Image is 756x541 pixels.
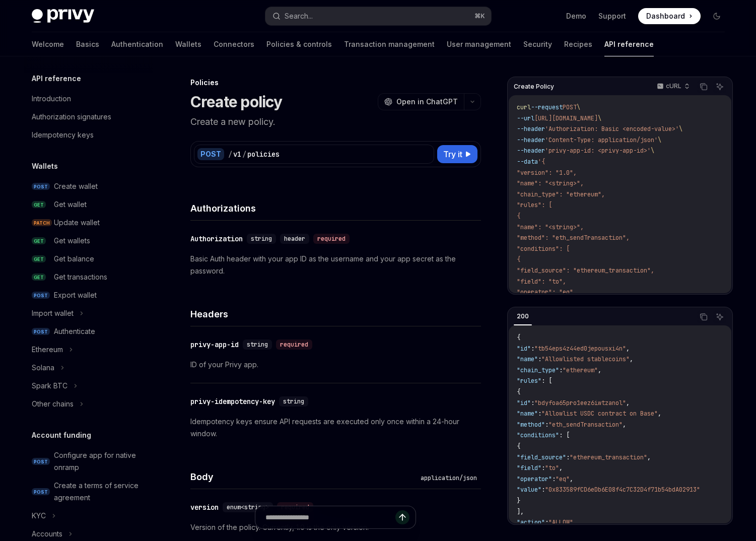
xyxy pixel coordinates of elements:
[697,310,710,323] button: Copy the contents from the code block
[517,147,545,155] span: --header
[517,355,538,363] span: "name"
[534,399,626,407] span: "bdyfoa65pro1eez6iwtzanol"
[713,310,726,323] button: Ask AI
[658,410,661,418] span: ,
[190,502,219,512] div: version
[54,325,95,337] div: Authenticate
[111,32,163,56] a: Authentication
[32,274,46,281] span: GET
[284,235,305,243] span: header
[24,126,153,144] a: Idempotency keys
[517,431,559,439] span: "conditions"
[54,235,90,247] div: Get wallets
[24,214,153,232] a: PATCHUpdate wallet
[54,253,94,265] div: Get balance
[437,145,477,163] button: Try it
[541,377,552,385] span: : [
[517,278,566,286] span: "field": "to",
[626,399,630,407] span: ,
[24,286,153,304] a: POSTExport wallet
[559,431,570,439] span: : [
[517,388,520,396] span: {
[556,475,570,483] span: "eq"
[190,340,239,350] div: privy-app-id
[517,179,584,187] span: "name": "<string>",
[32,183,50,190] span: POST
[233,149,241,159] div: v1
[443,148,462,160] span: Try it
[598,11,626,21] a: Support
[190,234,243,244] div: Authorization
[396,97,458,107] span: Open in ChatGPT
[514,310,532,322] div: 200
[548,421,623,429] span: "eth_sendTransaction"
[32,73,81,85] h5: API reference
[517,421,545,429] span: "method"
[190,416,481,440] p: Idempotency keys ensure API requests are executed only once within a 24-hour window.
[344,32,435,56] a: Transaction management
[190,201,481,215] h4: Authorizations
[545,486,700,494] span: "0x833589fCD6eDb6E08f4c7C32D4f71b54bdA02913"
[545,147,651,155] span: 'privy-app-id: <privy-app-id>'
[251,235,272,243] span: string
[517,399,531,407] span: "id"
[190,307,481,321] h4: Headers
[214,32,254,56] a: Connectors
[517,345,531,353] span: "id"
[54,449,147,474] div: Configure app for native onramp
[541,355,630,363] span: "Allowlisted stablecoins"
[545,464,559,472] span: "to"
[517,255,520,263] span: {
[197,148,224,160] div: POST
[190,253,481,277] p: Basic Auth header with your app ID as the username and your app secret as the password.
[247,149,280,159] div: policies
[517,245,570,253] span: "conditions": [
[24,232,153,250] a: GETGet wallets
[517,125,545,133] span: --header
[242,149,246,159] div: /
[24,90,153,108] a: Introduction
[32,328,50,335] span: POST
[566,11,586,21] a: Demo
[517,136,545,144] span: --header
[517,518,545,526] span: "action"
[559,464,563,472] span: ,
[531,103,563,111] span: --request
[32,255,46,263] span: GET
[265,7,491,25] button: Search...⌘K
[563,103,577,111] span: POST
[190,93,282,111] h1: Create policy
[32,201,46,209] span: GET
[566,453,570,461] span: :
[517,497,520,505] span: }
[32,362,54,374] div: Solana
[32,93,71,105] div: Introduction
[517,234,630,242] span: "method": "eth_sendTransaction",
[190,115,481,129] p: Create a new policy.
[534,345,626,353] span: "tb54eps4z44ed0jepousxi4n"
[564,32,592,56] a: Recipes
[285,10,313,22] div: Search...
[54,289,97,301] div: Export wallet
[32,160,58,172] h5: Wallets
[24,268,153,286] a: GETGet transactions
[658,136,661,144] span: \
[713,80,726,93] button: Ask AI
[697,80,710,93] button: Copy the contents from the code block
[24,322,153,341] a: POSTAuthenticate
[517,442,520,450] span: {
[517,158,538,166] span: --data
[517,288,577,296] span: "operator": "eq",
[517,201,552,209] span: "rules": [
[626,345,630,353] span: ,
[54,198,87,211] div: Get wallet
[517,114,534,122] span: --url
[32,9,94,23] img: dark logo
[76,32,99,56] a: Basics
[545,421,548,429] span: :
[517,464,541,472] span: "field"
[283,397,304,405] span: string
[190,78,481,88] div: Policies
[517,453,566,461] span: "field_source"
[24,177,153,195] a: POSTCreate wallet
